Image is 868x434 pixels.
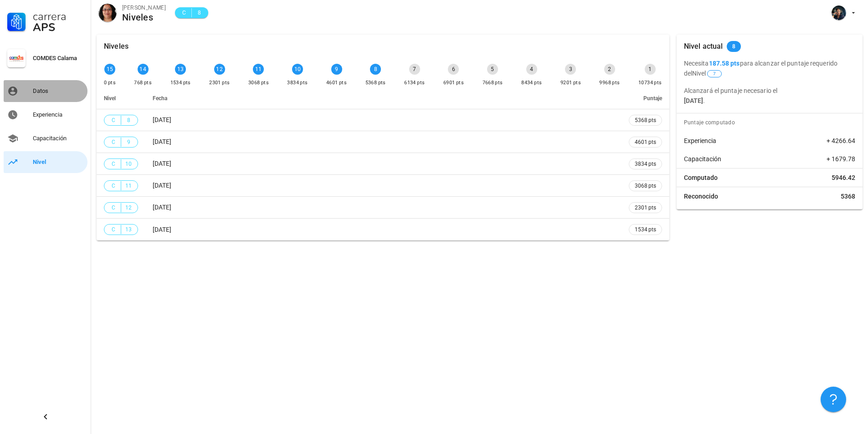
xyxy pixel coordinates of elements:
[153,182,171,189] span: [DATE]
[125,159,132,168] span: 10
[33,87,84,95] div: Datos
[560,78,581,87] div: 9201 pts
[684,58,855,78] p: Necesita para alcanzar el puntaje requerido del
[684,86,855,106] p: Alcanzará el puntaje necesario el .
[195,8,203,17] span: 8
[635,225,656,234] span: 1534 pts
[565,64,576,75] div: 3
[33,135,84,142] div: Capacitación
[713,71,716,77] span: 7
[732,41,735,52] span: 8
[526,64,537,75] div: 4
[110,203,117,212] span: C
[33,22,84,33] div: APS
[33,111,84,118] div: Experiencia
[104,35,128,58] div: Niveles
[4,151,87,173] a: Nivel
[638,78,662,87] div: 10734 pts
[621,87,669,109] th: Puntaje
[331,64,342,75] div: 9
[97,87,145,109] th: Nivel
[122,12,166,22] div: Niveles
[4,128,87,149] a: Capacitación
[404,78,425,87] div: 6134 pts
[599,78,620,87] div: 9968 pts
[680,113,863,132] div: Puntaje computado
[175,64,186,75] div: 13
[635,159,656,168] span: 3834 pts
[104,78,116,87] div: 0 pts
[643,95,662,102] span: Puntaje
[110,116,117,125] span: C
[832,5,846,20] div: avatar
[684,192,718,201] span: Reconocido
[841,192,855,201] span: 5368
[684,97,704,104] b: [DATE]
[153,116,171,123] span: [DATE]
[180,8,188,17] span: C
[153,138,171,145] span: [DATE]
[635,138,656,147] span: 4601 pts
[153,204,171,211] span: [DATE]
[684,35,723,58] div: Nivel actual
[827,154,855,163] span: + 1679.78
[170,78,191,87] div: 1534 pts
[365,78,386,87] div: 5368 pts
[122,3,166,12] div: [PERSON_NAME]
[125,203,132,212] span: 12
[214,64,225,75] div: 12
[287,78,308,87] div: 3834 pts
[110,159,117,168] span: C
[604,64,615,75] div: 2
[134,78,152,87] div: 768 pts
[692,70,723,77] span: Nivel
[684,173,718,182] span: Computado
[326,78,347,87] div: 4601 pts
[138,64,149,75] div: 14
[409,64,420,75] div: 7
[104,64,115,75] div: 15
[292,64,303,75] div: 10
[443,78,464,87] div: 6901 pts
[448,64,459,75] div: 6
[4,80,87,102] a: Datos
[145,87,621,109] th: Fecha
[635,203,656,212] span: 2301 pts
[521,78,542,87] div: 8434 pts
[104,95,116,102] span: Nivel
[125,116,132,125] span: 8
[635,116,656,125] span: 5368 pts
[832,173,855,182] span: 5946.42
[98,4,117,22] div: avatar
[110,138,117,147] span: C
[684,136,716,145] span: Experiencia
[487,64,498,75] div: 5
[4,104,87,126] a: Experiencia
[153,226,171,233] span: [DATE]
[827,136,855,145] span: + 4266.64
[209,78,230,87] div: 2301 pts
[153,95,167,102] span: Fecha
[33,11,84,22] div: Carrera
[110,181,117,190] span: C
[635,181,656,190] span: 3068 pts
[253,64,264,75] div: 11
[645,64,656,75] div: 1
[684,154,721,163] span: Capacitación
[33,158,84,166] div: Nivel
[125,181,132,190] span: 11
[370,64,381,75] div: 8
[153,160,171,167] span: [DATE]
[125,138,132,147] span: 9
[709,60,740,67] b: 187.58 pts
[33,55,84,62] div: COMDES Calama
[125,225,132,234] span: 13
[110,225,117,234] span: C
[248,78,269,87] div: 3068 pts
[483,78,503,87] div: 7668 pts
